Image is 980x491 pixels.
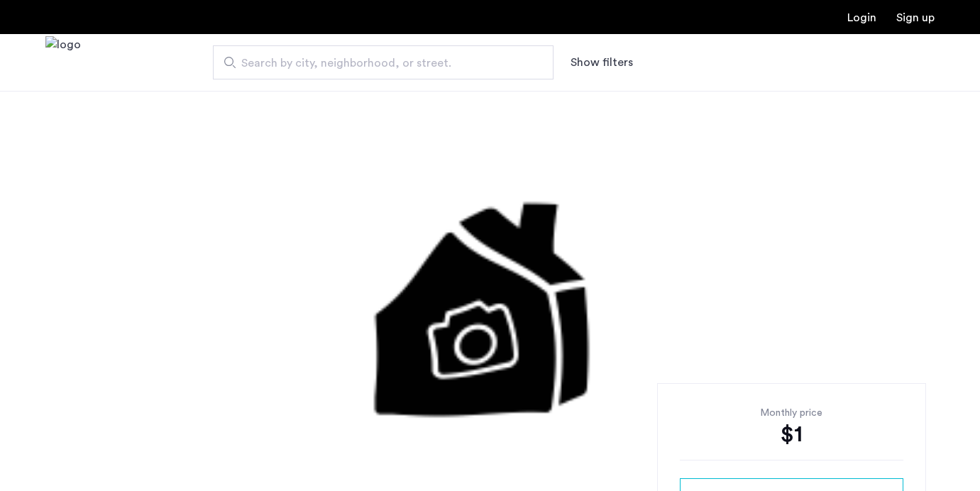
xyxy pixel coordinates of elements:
span: Search by city, neighborhood, or street. [241,55,514,72]
a: Login [847,12,876,23]
button: Show or hide filters [571,54,633,71]
div: $1 [680,420,903,448]
div: Monthly price [680,406,903,420]
a: Registration [896,12,935,23]
input: Apartment Search [213,45,554,79]
a: Cazamio Logo [45,36,81,89]
img: logo [45,36,81,89]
